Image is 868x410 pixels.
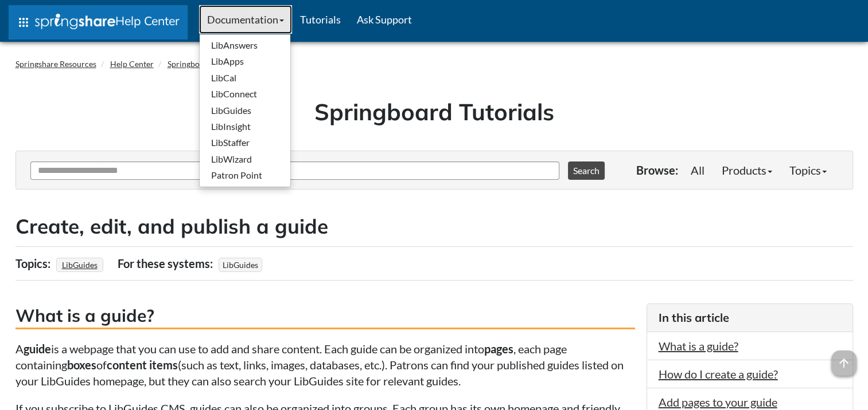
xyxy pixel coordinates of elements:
p: Browse: [636,162,678,178]
span: Help Center [115,13,180,28]
a: How do I create a guide? [659,367,778,381]
a: Topics [781,159,835,182]
a: LibGuides [60,257,99,273]
strong: guide [24,342,51,356]
a: LibWizard [200,151,290,167]
a: Tutorials [292,5,349,34]
strong: pages [484,342,513,356]
a: Documentation [199,5,292,34]
h3: In this article [659,310,841,326]
a: Add pages to your guide [659,395,777,409]
a: What is a guide? [659,339,738,353]
h2: Create, edit, and publish a guide [15,212,853,241]
a: LibInsight [200,119,290,135]
h1: Springboard Tutorials [24,96,844,128]
strong: content items [107,358,178,372]
a: LibAnswers [200,37,290,53]
div: For these systems: [118,253,216,274]
a: arrow_upward [831,352,857,365]
a: apps Help Center [9,5,188,40]
strong: boxes [67,358,96,372]
span: arrow_upward [831,350,857,376]
p: A is a webpage that you can use to add and share content. Each guide can be organized into , each... [15,341,635,389]
a: LibStaffer [200,135,290,151]
a: LibApps [200,53,290,69]
a: Patron Point [200,167,290,183]
h3: What is a guide? [15,303,635,329]
a: Springboard Tutorials [168,59,245,69]
a: Products [713,159,781,182]
a: Springshare Resources [15,59,96,69]
a: Ask Support [349,5,420,34]
a: LibCal [200,70,290,86]
a: All [682,159,713,182]
div: Topics: [15,253,53,274]
a: Help Center [110,59,154,69]
img: Springshare [35,14,115,29]
a: LibGuides [200,102,290,119]
a: LibConnect [200,86,290,102]
span: apps [17,15,30,29]
button: Search [568,161,605,180]
span: LibGuides [219,258,262,272]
